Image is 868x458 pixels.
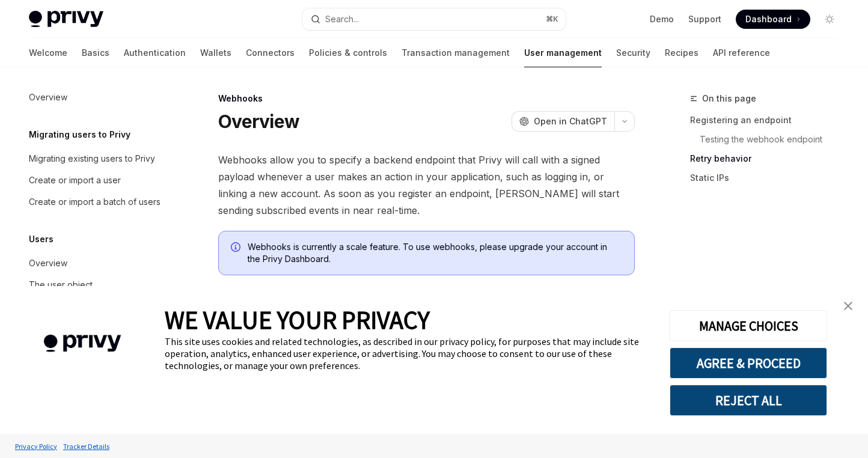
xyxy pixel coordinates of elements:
[29,11,103,28] img: light logo
[218,151,635,219] span: Webhooks allow you to specify a backend endpoint that Privy will call with a signed payload whene...
[690,168,849,188] a: Static IPs
[836,294,860,318] a: close banner
[670,310,827,341] button: MANAGE CHOICES
[309,38,387,67] a: Policies & controls
[165,304,430,335] span: WE VALUE YOUR PRIVACY
[524,38,602,67] a: User management
[29,90,67,105] div: Overview
[19,191,173,213] a: Create or import a batch of users
[246,38,295,67] a: Connectors
[18,317,147,370] img: company logo
[512,111,614,132] button: Open in ChatGPT
[82,38,109,67] a: Basics
[218,93,635,105] div: Webhooks
[690,149,849,168] a: Retry behavior
[231,242,243,254] svg: Info
[688,13,721,25] a: Support
[665,38,698,67] a: Recipes
[650,13,674,25] a: Demo
[19,87,173,108] a: Overview
[19,252,173,274] a: Overview
[670,385,827,416] button: REJECT ALL
[713,38,770,67] a: API reference
[19,148,173,169] a: Migrating existing users to Privy
[165,335,652,371] div: This site uses cookies and related technologies, as described in our privacy policy, for purposes...
[702,91,756,106] span: On this page
[248,241,622,265] span: Webhooks is currently a scale feature. To use webhooks, please upgrade your account in the Privy ...
[745,13,792,25] span: Dashboard
[60,436,112,457] a: Tracker Details
[29,195,160,209] div: Create or import a batch of users
[29,127,130,142] h5: Migrating users to Privy
[200,38,231,67] a: Wallets
[19,169,173,191] a: Create or import a user
[700,130,849,149] a: Testing the webhook endpoint
[29,256,67,270] div: Overview
[302,8,566,30] button: Search...⌘K
[690,111,849,130] a: Registering an endpoint
[19,274,173,296] a: The user object
[29,173,121,188] div: Create or import a user
[218,111,299,132] h1: Overview
[844,302,852,310] img: close banner
[29,278,93,292] div: The user object
[736,10,810,29] a: Dashboard
[670,347,827,379] button: AGREE & PROCEED
[546,14,558,24] span: ⌘ K
[820,10,839,29] button: Toggle dark mode
[402,38,510,67] a: Transaction management
[325,12,359,26] div: Search...
[29,151,155,166] div: Migrating existing users to Privy
[29,232,53,246] h5: Users
[534,115,607,127] span: Open in ChatGPT
[124,38,186,67] a: Authentication
[616,38,650,67] a: Security
[29,38,67,67] a: Welcome
[12,436,60,457] a: Privacy Policy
